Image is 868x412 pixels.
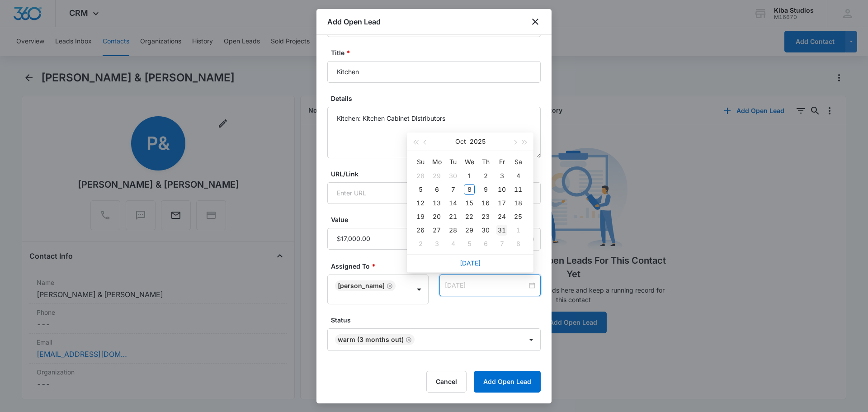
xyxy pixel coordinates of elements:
td: 2025-09-29 [429,169,445,183]
label: Status [331,315,544,325]
button: Cancel [426,371,467,393]
td: 2025-10-30 [477,223,494,237]
td: 2025-11-05 [461,237,477,251]
td: 2025-10-13 [429,196,445,210]
div: 29 [431,170,442,181]
div: 31 [496,225,507,236]
div: 6 [431,184,442,195]
label: Assigned To [331,261,432,271]
div: 7 [448,184,458,195]
label: Details [331,94,544,103]
td: 2025-11-02 [412,237,429,251]
div: 8 [464,184,475,195]
td: 2025-09-30 [445,169,461,183]
div: 26 [415,225,426,236]
td: 2025-10-03 [494,169,510,183]
td: 2025-10-29 [461,223,477,237]
div: Remove Olivia McDaniel [385,283,393,289]
div: 28 [415,170,426,181]
div: 24 [496,211,507,222]
button: 2025 [470,133,486,151]
th: Su [412,155,429,169]
div: 1 [464,170,475,181]
td: 2025-10-06 [429,183,445,196]
h1: Add Open Lead [327,16,381,27]
div: 14 [448,198,458,208]
input: Enter URL [327,182,541,204]
div: 1 [513,225,524,236]
td: 2025-11-06 [477,237,494,251]
div: 22 [464,211,475,222]
div: 5 [415,184,426,195]
td: 2025-11-01 [510,223,526,237]
div: 5 [464,238,475,249]
td: 2025-10-31 [494,223,510,237]
td: 2025-10-22 [461,210,477,223]
div: 8 [513,238,524,249]
div: Warm (3 MONTHS OUT) [338,336,404,343]
td: 2025-09-28 [412,169,429,183]
div: [PERSON_NAME] [338,283,385,289]
div: 12 [415,198,426,208]
td: 2025-10-04 [510,169,526,183]
div: 25 [513,211,524,222]
div: 11 [513,184,524,195]
td: 2025-10-05 [412,183,429,196]
td: 2025-10-26 [412,223,429,237]
td: 2025-11-04 [445,237,461,251]
td: 2025-10-07 [445,183,461,196]
button: Add Open Lead [474,371,541,393]
div: 19 [415,211,426,222]
td: 2025-11-03 [429,237,445,251]
div: 16 [480,198,491,208]
td: 2025-10-20 [429,210,445,223]
td: 2025-10-15 [461,196,477,210]
td: 2025-10-14 [445,196,461,210]
div: 28 [448,225,458,236]
div: 3 [431,238,442,249]
td: 2025-11-08 [510,237,526,251]
td: 2025-10-25 [510,210,526,223]
td: 2025-10-17 [494,196,510,210]
div: 23 [480,211,491,222]
div: 29 [464,225,475,236]
div: 13 [431,198,442,208]
div: 21 [448,211,458,222]
td: 2025-10-24 [494,210,510,223]
td: 2025-10-19 [412,210,429,223]
input: Select date [445,280,527,290]
div: 10 [496,184,507,195]
label: Title [331,48,544,57]
td: 2025-10-09 [477,183,494,196]
td: 2025-10-12 [412,196,429,210]
th: Mo [429,155,445,169]
div: 15 [464,198,475,208]
div: 30 [480,225,491,236]
input: Value [327,228,429,250]
td: 2025-10-18 [510,196,526,210]
div: 9 [480,184,491,195]
div: 4 [448,238,458,249]
td: 2025-10-16 [477,196,494,210]
div: Remove Warm (3 MONTHS OUT) [404,336,412,343]
td: 2025-10-11 [510,183,526,196]
td: 2025-10-10 [494,183,510,196]
div: 6 [480,238,491,249]
button: close [530,16,541,27]
th: Tu [445,155,461,169]
button: Oct [455,133,466,151]
a: [DATE] [460,259,481,267]
th: We [461,155,477,169]
div: 18 [513,198,524,208]
th: Sa [510,155,526,169]
div: 20 [431,211,442,222]
td: 2025-10-01 [461,169,477,183]
td: 2025-10-21 [445,210,461,223]
td: 2025-10-23 [477,210,494,223]
label: URL/Link [331,169,544,179]
label: Value [331,215,432,224]
div: 7 [496,238,507,249]
th: Th [477,155,494,169]
div: 4 [513,170,524,181]
input: Title [327,61,541,83]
